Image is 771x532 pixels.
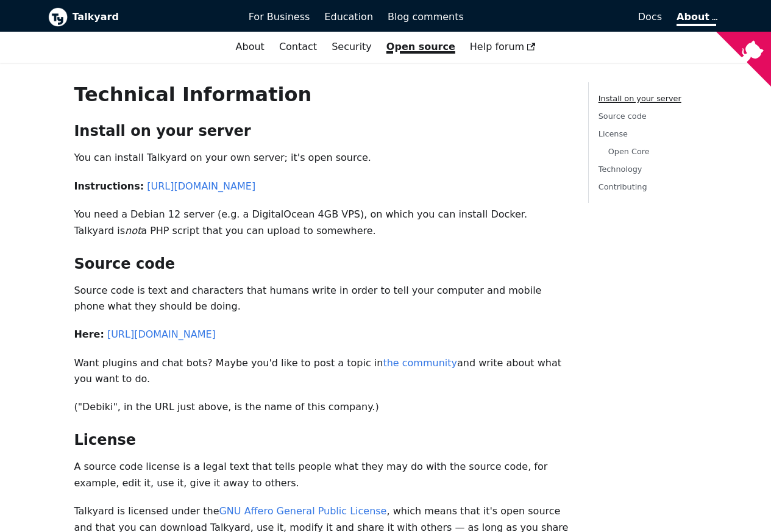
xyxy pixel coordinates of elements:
[74,399,568,415] p: ("Debiki", in the URL just above, is the name of this company.)
[272,37,324,57] a: Contact
[317,7,380,27] a: Education
[74,207,568,239] p: You need a Debian 12 server (e.g. a DigitalOcean 4GB VPS), on which you can install Docker. Talky...
[74,328,104,340] strong: Here:
[74,180,144,192] strong: Instructions:
[107,328,216,340] a: [URL][DOMAIN_NAME]
[599,165,642,174] a: Technology
[74,459,568,491] p: A source code license is a legal text that tells people what they may do with the source code, fo...
[470,41,536,52] span: Help forum
[380,7,471,27] a: Blog comments
[608,147,650,156] a: Open Core
[74,255,568,273] h2: Source code
[599,129,628,138] a: License
[463,37,543,57] a: Help forum
[383,357,457,369] a: the community
[74,122,568,140] h2: Install on your server
[147,180,255,192] a: [URL][DOMAIN_NAME]
[379,37,463,57] a: Open source
[74,431,568,449] h2: License
[241,7,318,27] a: For Business
[219,505,386,517] a: GNU Affero General Public License
[74,150,568,166] p: You can install Talkyard on your own server; it's open source.
[73,9,232,25] b: Talkyard
[74,283,568,315] p: Source code is text and characters that humans write in order to tell your computer and mobile ph...
[638,11,662,23] span: Docs
[324,11,373,23] span: Education
[48,7,232,27] a: Talkyard logoTalkyard
[249,11,310,23] span: For Business
[74,82,568,107] h1: Technical Information
[125,225,141,236] em: not
[324,37,379,57] a: Security
[48,7,68,27] img: Talkyard logo
[229,37,272,57] a: About
[74,355,568,388] p: Want plugins and chat bots? Maybe you'd like to post a topic in and write about what you want to do.
[471,7,669,27] a: Docs
[677,11,716,26] a: About
[599,112,647,121] a: Source code
[388,11,464,23] span: Blog comments
[599,182,647,191] a: Contributing
[599,94,681,103] a: Install on your server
